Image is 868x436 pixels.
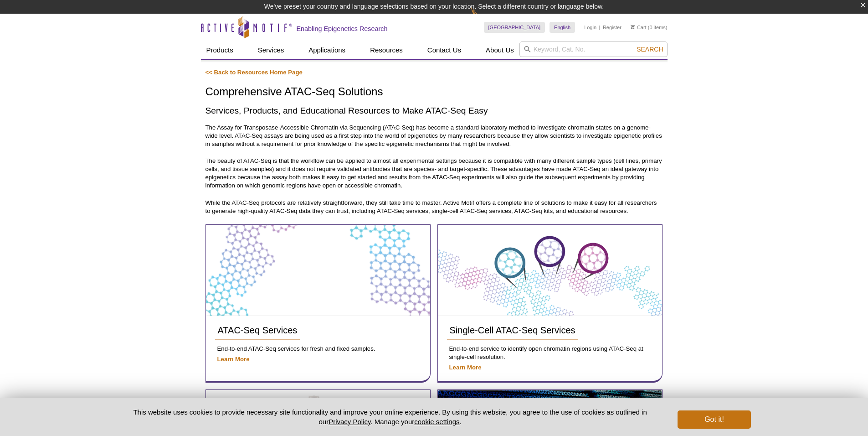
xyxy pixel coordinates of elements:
button: Search [634,45,666,53]
h1: Comprehensive ATAC-Seq Solutions [205,86,663,99]
img: Change Here [471,7,495,28]
a: [GEOGRAPHIC_DATA] [484,22,545,33]
p: While the ATAC-Seq protocols are relatively straightforward, they still take time to master. Acti... [205,199,663,215]
a: Single-Cell ATAC-Seq Services [447,321,578,340]
button: Got it! [678,410,750,429]
a: Applications [303,42,351,59]
a: << Back to Resources Home Page [205,69,303,76]
li: | [599,22,601,33]
h2: Services, Products, and Educational Resources to Make ATAC-Seq Easy [205,104,663,117]
input: Keyword, Cat. No. [519,42,668,57]
a: About Us [480,42,519,59]
a: Contact Us [422,42,467,59]
p: The beauty of ATAC-Seq is that the workflow can be applied to almost all experimental settings be... [205,157,663,190]
p: End-to-end service to identify open chromatin regions using ATAC-Seq at single-cell resolution. [447,345,653,361]
a: English [550,22,575,33]
a: Single-Cell ATAC-Seq Services [438,225,662,316]
span: Search [637,46,663,53]
a: Learn More [449,363,653,372]
p: The Assay for Transposase-Accessible Chromatin via Sequencing (ATAC-Seq) has become a standard la... [205,124,663,148]
img: ATAC-Seq Services [206,225,430,316]
a: ATAC-Seq Services [215,321,300,340]
strong: Learn More [449,364,482,371]
img: Your Cart [631,25,635,29]
a: Register [603,24,621,31]
span: ATAC-Seq Services [218,325,298,335]
p: This website uses cookies to provide necessary site functionality and improve your online experie... [118,407,663,426]
a: Learn More [217,355,421,363]
img: Single-Cell ATAC-Seq Services [438,225,662,316]
li: (0 items) [631,22,668,33]
a: Login [584,24,596,31]
span: Single-Cell ATAC-Seq Services [450,325,575,335]
a: Services [252,42,290,59]
a: Resources [365,42,408,59]
a: Cart [631,24,647,31]
a: Products [201,42,239,59]
p: End-to-end ATAC-Seq services for fresh and fixed samples. [215,345,421,353]
button: cookie settings [414,418,459,426]
strong: Learn More [217,356,250,363]
h2: Enabling Epigenetics Research [297,25,388,33]
a: Privacy Policy [329,418,370,426]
